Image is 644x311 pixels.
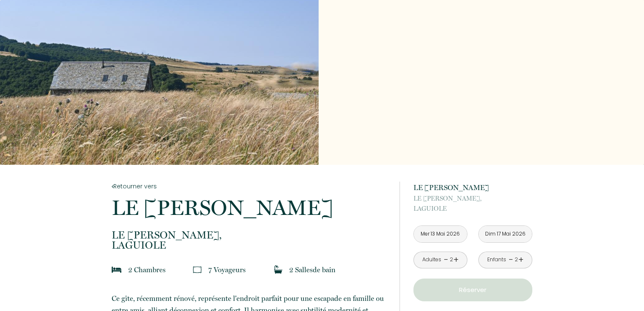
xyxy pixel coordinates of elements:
[416,285,529,295] p: Réserver
[413,279,532,301] button: Réserver
[413,193,532,214] p: LAGUIOLE
[487,256,506,264] div: Enfants
[422,256,441,264] div: Adultes
[479,226,532,242] input: Départ
[518,253,523,266] a: +
[112,182,388,191] a: Retourner vers
[112,230,388,240] span: LE [PERSON_NAME],
[112,197,388,218] p: LE [PERSON_NAME]
[208,264,246,276] p: 7 Voyageur
[509,253,513,266] a: -
[413,193,532,204] span: LE [PERSON_NAME],
[163,265,166,274] span: s
[514,256,518,264] div: 2
[453,253,459,266] a: +
[444,253,448,266] a: -
[193,265,201,274] img: guests
[310,265,313,274] span: s
[112,230,388,250] p: LAGUIOLE
[289,264,335,276] p: 2 Salle de bain
[449,256,453,264] div: 2
[128,264,166,276] p: 2 Chambre
[414,226,467,242] input: Arrivée
[413,182,532,193] p: LE [PERSON_NAME]
[243,265,246,274] span: s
